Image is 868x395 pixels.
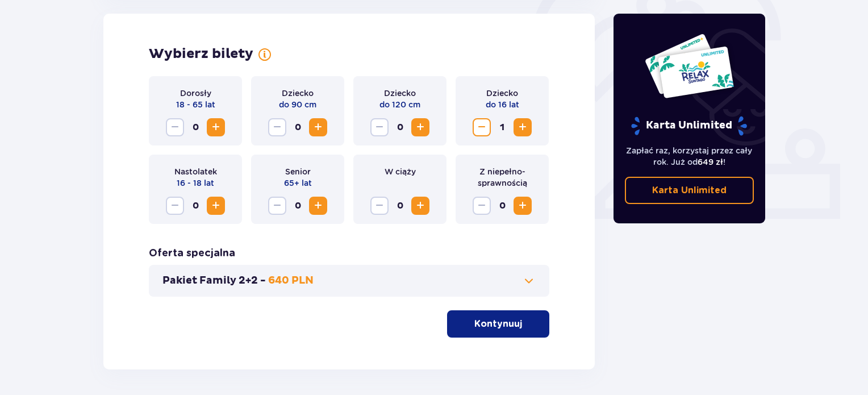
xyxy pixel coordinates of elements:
p: 640 PLN [268,274,314,288]
button: Pakiet Family 2+2 -640 PLN [162,274,536,288]
a: Karta Unlimited [625,177,754,204]
button: Kontynuuj [447,310,549,338]
span: 0 [186,118,205,136]
p: Dziecko [486,88,518,99]
span: 0 [493,197,511,215]
p: Z niepełno­sprawnością [465,166,540,189]
button: Zwiększ [411,197,429,215]
button: Zmniejsz [166,197,184,215]
p: 65+ lat [284,177,312,189]
button: Zmniejsz [473,118,491,136]
span: 0 [391,197,409,215]
p: Karta Unlimited [630,116,748,136]
button: Zmniejsz [370,118,389,136]
button: Zwiększ [309,118,327,136]
button: Zmniejsz [370,197,389,215]
button: Zwiększ [514,197,532,215]
button: Zwiększ [309,197,327,215]
p: 16 - 18 lat [177,177,214,189]
p: do 120 cm [379,99,420,110]
p: 18 - 65 lat [176,99,215,110]
p: Pakiet Family 2+2 - [162,274,266,288]
span: 0 [391,118,409,136]
span: 649 zł [698,157,723,167]
p: Kontynuuj [474,318,522,330]
button: Zmniejsz [473,197,491,215]
p: do 90 cm [279,99,316,110]
button: Zwiększ [411,118,429,136]
span: 0 [289,197,307,215]
img: Dwie karty całoroczne do Suntago z napisem 'UNLIMITED RELAX', na białym tle z tropikalnymi liśćmi... [644,33,735,99]
p: Nastolatek [174,166,217,177]
button: Zwiększ [207,118,225,136]
button: Zmniejsz [268,118,286,136]
p: Zapłać raz, korzystaj przez cały rok. Już od ! [625,145,754,168]
h2: Wybierz bilety [149,45,253,63]
p: Senior [285,166,311,177]
span: 1 [493,118,511,136]
span: 0 [289,118,307,136]
button: Zmniejsz [166,118,184,136]
p: W ciąży [385,166,416,177]
button: Zwiększ [207,197,225,215]
button: Zmniejsz [268,197,286,215]
p: Karta Unlimited [652,184,727,197]
p: do 16 lat [486,99,519,110]
p: Dziecko [282,88,314,99]
span: 0 [186,197,205,215]
p: Dorosły [180,88,211,99]
p: Dziecko [384,88,416,99]
h3: Oferta specjalna [149,247,235,260]
button: Zwiększ [514,118,532,136]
